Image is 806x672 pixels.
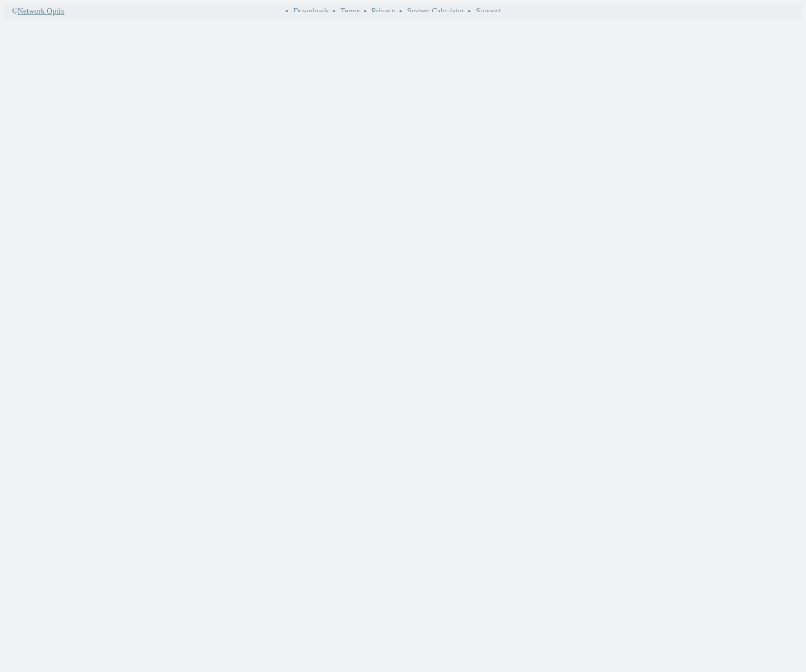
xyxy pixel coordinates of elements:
a: System Calculator [407,7,465,15]
a: Support [476,7,501,15]
a: Privacy [372,7,396,15]
a: Terms [341,7,360,15]
span: Network Optix [18,7,64,15]
a: Downloads [293,7,329,15]
a: ©Network Optix [12,7,65,16]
